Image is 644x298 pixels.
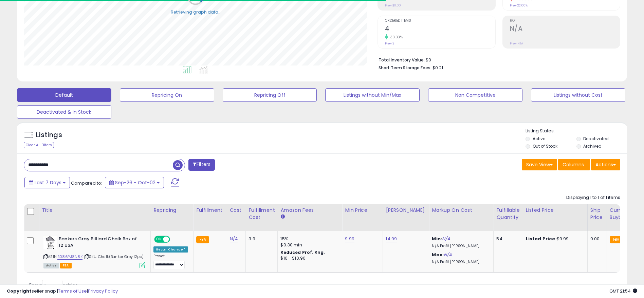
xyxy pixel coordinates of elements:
[388,35,403,40] small: 33.33%
[84,254,144,259] span: | SKU: Chalk(Banker Grey 12pc)
[280,242,337,248] div: $0.30 min
[88,288,118,294] a: Privacy Policy
[386,207,426,214] div: [PERSON_NAME]
[385,3,401,7] small: Prev: $0.00
[105,177,164,188] button: Sep-26 - Oct-02
[280,207,339,214] div: Amazon Fees
[432,207,491,214] div: Markup on Cost
[510,25,620,34] h2: N/A
[35,179,61,186] span: Last 7 Days
[280,249,325,255] b: Reduced Prof. Rng.
[58,288,87,294] a: Terms of Use
[249,207,275,221] div: Fulfillment Cost
[57,254,82,260] a: B086YJ8N8K
[223,88,317,102] button: Repricing Off
[428,88,522,102] button: Non Competitive
[432,260,488,264] p: N/A Profit [PERSON_NAME]
[533,143,557,149] label: Out of Stock
[17,105,111,119] button: Deactivated & In Stock
[433,64,443,71] span: $0.21
[583,136,609,142] label: Deactivated
[230,207,243,214] div: Cost
[442,236,450,242] a: N/A
[188,159,215,171] button: Filters
[526,236,582,242] div: $9.99
[60,263,72,268] span: FBA
[155,237,163,242] span: ON
[71,180,102,186] span: Compared to:
[196,236,209,243] small: FBA
[379,55,615,63] li: $0
[7,288,32,294] strong: Copyright
[115,179,155,186] span: Sep-26 - Oct-02
[230,236,238,242] a: N/A
[386,236,397,242] a: 14.99
[590,236,602,242] div: 0.00
[444,252,452,258] a: N/A
[325,88,420,102] button: Listings without Min/Max
[153,207,190,214] div: Repricing
[24,142,54,148] div: Clear All Filters
[43,236,57,249] img: 41v8H8l0OvL._SL40_.jpg
[153,246,188,253] div: Recur. Change *
[510,19,620,23] span: ROI
[171,9,220,15] div: Retrieving graph data..
[153,254,188,269] div: Preset:
[280,256,337,261] div: $10 - $10.90
[566,194,620,201] div: Displaying 1 to 1 of 1 items
[526,207,585,214] div: Listed Price
[42,207,148,214] div: Title
[280,236,337,242] div: 15%
[510,3,528,7] small: Prev: 22.00%
[526,128,627,134] p: Listing States:
[432,244,488,248] p: N/A Profit [PERSON_NAME]
[496,207,520,221] div: Fulfillable Quantity
[590,207,604,221] div: Ship Price
[24,177,70,188] button: Last 7 Days
[432,236,442,242] b: Min:
[169,237,180,242] span: OFF
[563,161,584,168] span: Columns
[558,159,590,170] button: Columns
[531,88,625,102] button: Listings without Cost
[610,236,622,243] small: FBA
[7,288,118,295] div: seller snap | |
[526,236,557,242] b: Listed Price:
[429,204,494,231] th: The percentage added to the cost of goods (COGS) that forms the calculator for Min & Max prices.
[345,207,380,214] div: Min Price
[533,136,545,142] label: Active
[385,25,495,34] h2: 4
[43,236,145,267] div: ASIN:
[17,88,111,102] button: Default
[583,143,602,149] label: Archived
[345,236,354,242] a: 9.99
[36,130,62,140] h5: Listings
[385,19,495,23] span: Ordered Items
[379,65,431,71] b: Short Term Storage Fees:
[59,236,141,250] b: Bankers Gray Billiard Chalk Box of 12 USA
[522,159,557,170] button: Save View
[379,57,425,63] b: Total Inventory Value:
[385,41,394,45] small: Prev: 3
[496,236,517,242] div: 54
[43,263,59,268] span: All listings currently available for purchase on Amazon
[249,236,272,242] div: 3.9
[120,88,214,102] button: Repricing On
[591,159,620,170] button: Actions
[432,252,444,258] b: Max:
[510,41,523,45] small: Prev: N/A
[280,214,284,220] small: Amazon Fees.
[29,282,78,288] span: Show: entries
[609,288,637,294] span: 2025-10-10 21:54 GMT
[196,207,224,214] div: Fulfillment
